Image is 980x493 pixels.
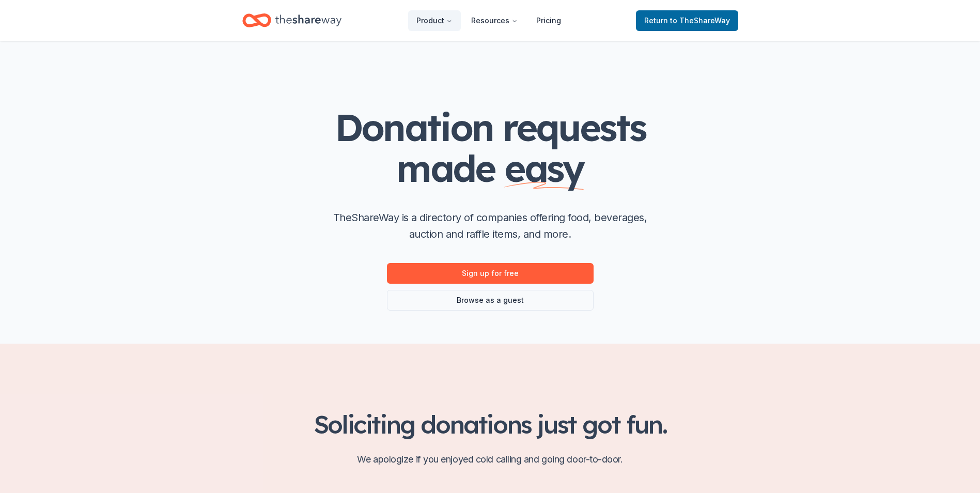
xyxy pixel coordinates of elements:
[670,16,730,25] span: to TheShareWay
[242,410,738,439] h2: Soliciting donations just got fun.
[242,451,738,468] p: We apologize if you enjoyed cold calling and going door-to-door.
[504,145,584,191] span: easy
[644,14,730,27] span: Return
[325,209,656,242] p: TheShareWay is a directory of companies offering food, beverages, auction and raffle items, and m...
[463,10,526,31] button: Resources
[636,10,738,31] a: Returnto TheShareWay
[528,10,569,31] a: Pricing
[408,8,569,33] nav: Main
[387,290,594,311] a: Browse as a guest
[408,10,461,31] button: Product
[387,263,594,284] a: Sign up for free
[284,107,697,189] h1: Donation requests made
[242,8,341,33] a: Home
